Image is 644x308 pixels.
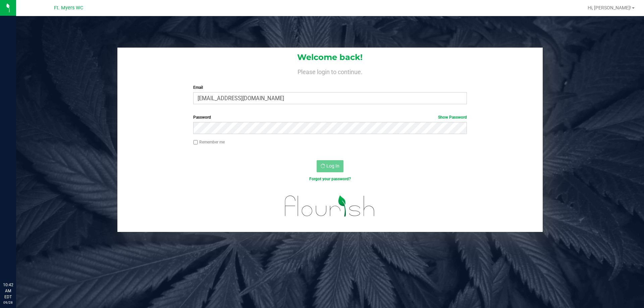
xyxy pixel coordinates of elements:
[193,115,211,120] span: Password
[193,84,467,90] label: Email
[326,163,339,169] span: Log In
[588,5,631,10] span: Hi, [PERSON_NAME]!
[277,189,383,223] img: flourish_logo.svg
[193,139,225,145] label: Remember me
[438,115,467,120] a: Show Password
[309,177,351,181] a: Forgot your password?
[117,67,543,75] h4: Please login to continue.
[3,300,13,305] p: 09/28
[193,140,198,145] input: Remember me
[317,160,343,172] button: Log In
[3,282,13,300] p: 10:42 AM EDT
[117,53,543,62] h1: Welcome back!
[54,5,83,11] span: Ft. Myers WC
